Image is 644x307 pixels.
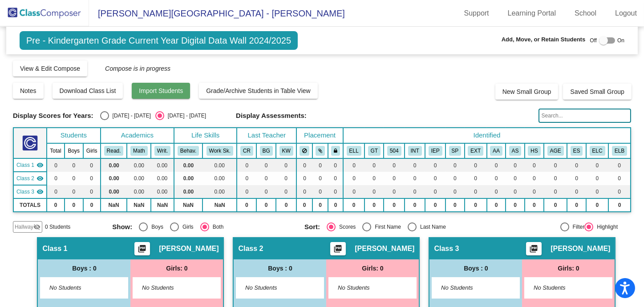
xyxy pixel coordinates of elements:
td: 0 [276,172,296,185]
td: 0 [405,185,425,198]
td: 0 [83,185,101,198]
td: 0 [237,172,256,185]
td: 0 [276,185,296,198]
td: NaN [151,198,174,212]
td: 0 [525,198,544,212]
td: 0.00 [127,172,151,185]
button: Read. [104,146,124,156]
td: 0.00 [151,172,174,185]
td: 0 [608,185,631,198]
td: 0 [256,185,276,198]
span: Display Scores for Years: [13,112,93,120]
span: Pre - Kindergarten Grade Current Year Digital Data Wall 2024/2025 [20,31,298,50]
td: 0.00 [203,172,237,185]
div: Both [209,223,224,231]
button: AGE [547,146,564,156]
td: 0 [47,172,65,185]
td: 0.00 [203,185,237,198]
th: Christina Reinhard [237,143,256,158]
td: 0 [506,185,524,198]
td: 0 [276,198,296,212]
div: [DATE] - [DATE] [164,112,206,120]
button: Writ. [154,146,170,156]
th: Kathy Williamson [276,143,296,158]
td: TOTALS [13,198,47,212]
td: 0 [446,198,464,212]
td: 0 [256,158,276,172]
td: 0 [328,185,343,198]
td: 0 [47,185,65,198]
button: GT [368,146,381,156]
div: [DATE] - [DATE] [109,112,151,120]
td: 0 [365,185,384,198]
td: 0 [365,198,384,212]
td: NaN [203,198,237,212]
th: Girls [83,143,101,158]
td: 0 [237,185,256,198]
td: 0 [328,198,343,212]
mat-radio-group: Select an option [112,222,298,231]
span: Class 3 [16,188,34,196]
td: 0 [237,158,256,172]
button: Grade/Archive Students in Table View [199,83,318,99]
th: African American [487,143,506,158]
td: 0 [65,198,83,212]
span: [PERSON_NAME] [159,244,219,253]
button: Print Students Details [134,242,150,255]
td: 0 [343,185,365,198]
td: 0 [312,185,328,198]
a: School [567,6,603,20]
span: New Small Group [502,88,551,95]
button: Saved Small Group [563,84,631,100]
button: View & Edit Compose [13,61,87,77]
button: HS [528,146,540,156]
span: Off [590,36,597,44]
mat-radio-group: Select an option [304,222,490,231]
td: 0 [343,198,365,212]
span: Grade/Archive Students in Table View [206,87,311,94]
td: 0 [608,172,631,185]
div: Highlight [593,223,618,231]
div: Boys : 0 [38,259,130,277]
span: [PERSON_NAME] [551,244,610,253]
td: 0.00 [101,158,127,172]
td: 0 [525,172,544,185]
button: Notes [13,83,44,99]
td: 0 [608,158,631,172]
mat-icon: visibility [36,175,44,182]
div: Boys : 0 [234,259,326,277]
th: Gifted and Talented [365,143,384,158]
div: Girls [179,223,194,231]
td: 0 [446,185,464,198]
td: 0 [506,198,524,212]
button: Math [130,146,147,156]
td: 0 [465,185,487,198]
td: 0 [343,158,365,172]
th: Young Students [544,143,567,158]
th: ELL Class B [608,143,631,158]
td: 0.00 [151,185,174,198]
div: Girls: 0 [522,259,615,277]
td: 0 [487,198,506,212]
div: First Name [371,223,401,231]
div: Boys : 0 [429,259,522,277]
th: 504 Plan [384,143,405,158]
td: 0 [47,158,65,172]
a: Learning Portal [501,6,563,20]
td: 0 [384,172,405,185]
div: Filter [569,223,585,231]
td: 0 [343,172,365,185]
th: Academics [101,128,174,143]
td: 0.00 [174,185,203,198]
span: Class 2 [238,244,263,253]
td: 0 [384,198,405,212]
span: [PERSON_NAME][GEOGRAPHIC_DATA] - [PERSON_NAME] [89,6,345,20]
th: EL class C [586,143,608,158]
td: 0 [544,172,567,185]
td: 0 [487,158,506,172]
th: Last Teacher [237,128,296,143]
td: 0 [405,198,425,212]
span: Hallway [15,223,33,231]
td: Kathy Williamson - No Class Name [13,185,47,198]
mat-radio-group: Select an option [100,111,206,120]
